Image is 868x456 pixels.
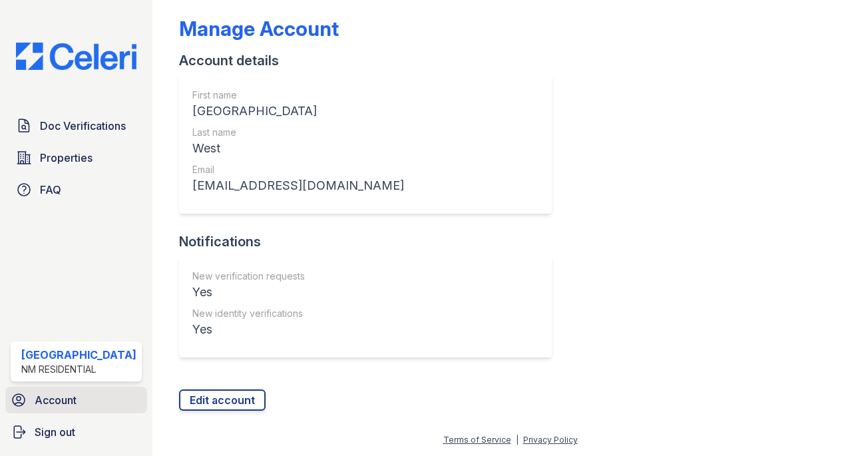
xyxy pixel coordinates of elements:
div: Notifications [179,232,562,251]
img: CE_Logo_Blue-a8612792a0a2168367f1c8372b55b34899dd931a85d93a1a3d3e32e68fde9ad4.png [5,43,147,70]
span: Properties [40,150,93,166]
div: New identity verifications [192,307,305,320]
span: Sign out [35,424,75,440]
div: Email [192,163,404,176]
div: Account details [179,51,562,70]
span: Doc Verifications [40,118,126,134]
div: [GEOGRAPHIC_DATA] [192,102,404,120]
div: NM Residential [21,363,136,376]
span: FAQ [40,182,61,198]
div: Last name [192,126,404,139]
div: Manage Account [179,17,339,41]
a: Doc Verifications [11,113,142,139]
div: [GEOGRAPHIC_DATA] [21,347,136,363]
span: Account [35,392,77,408]
a: FAQ [11,176,142,203]
a: Terms of Service [443,435,511,445]
div: [EMAIL_ADDRESS][DOMAIN_NAME] [192,176,404,195]
a: Edit account [179,389,266,411]
a: Sign out [5,419,147,445]
a: Properties [11,144,142,171]
div: | [516,435,519,445]
div: First name [192,89,404,102]
div: West [192,139,404,158]
div: Yes [192,320,305,339]
a: Privacy Policy [523,435,578,445]
div: New verification requests [192,270,305,283]
a: Account [5,387,147,413]
div: Yes [192,283,305,302]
